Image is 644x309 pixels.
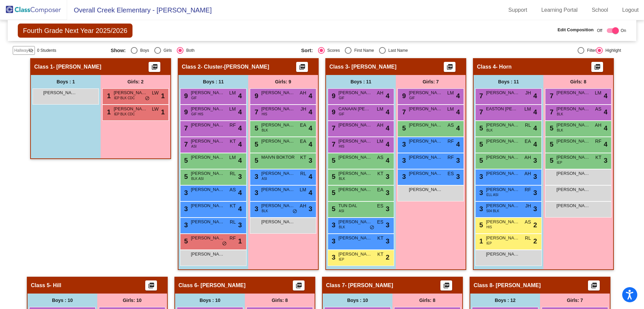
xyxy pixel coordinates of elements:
span: AS [595,106,601,113]
span: 3 [309,155,312,165]
span: [PERSON_NAME] [338,122,372,128]
span: AH [595,122,601,129]
div: Boys : 11 [326,75,396,88]
span: GIF HIS [191,112,203,117]
span: 4 [238,188,242,198]
span: [PERSON_NAME] [191,106,224,112]
div: Girls: 2 [101,75,170,88]
span: 3 [386,171,389,182]
a: Learning Portal [536,5,583,15]
span: Class 4 [477,64,496,70]
span: KT [377,251,383,258]
span: 4 [533,139,537,149]
span: 3 [238,220,242,230]
span: GIF [409,95,415,101]
span: GIF [339,112,344,117]
mat-icon: picture_as_pdf [590,282,598,292]
span: 4 [456,139,460,149]
span: RL [525,235,531,242]
span: 5 [548,124,553,132]
span: [PERSON_NAME] [191,122,224,128]
span: 4 [309,123,312,133]
span: RF [595,138,601,145]
div: Girls: 9 [248,75,318,88]
span: ASI [191,144,197,149]
span: 3 [400,173,406,180]
span: ELL ASI [486,192,498,197]
span: [PERSON_NAME] [PERSON_NAME] [338,219,372,225]
mat-icon: picture_as_pdf [593,64,601,73]
span: 2 [386,252,389,262]
span: [PERSON_NAME] [486,138,520,145]
span: 5 [182,237,188,245]
span: AS [377,154,383,161]
span: [PERSON_NAME] [191,170,224,177]
span: LM [525,106,531,113]
span: 3 [386,204,389,214]
span: do_not_disturb_alt [292,209,297,214]
span: [PERSON_NAME] [191,251,224,258]
span: BLK [557,128,563,133]
div: Both [183,47,195,53]
span: [PERSON_NAME] [43,89,77,96]
span: AS [525,219,531,226]
span: [PERSON_NAME] [114,89,147,96]
mat-icon: picture_as_pdf [298,64,306,73]
span: BLK [262,208,268,214]
span: LM [229,154,236,161]
span: 5 [400,124,406,132]
a: Support [503,5,533,15]
span: [PERSON_NAME] [261,170,295,177]
span: 3 [386,236,389,246]
span: AH [377,89,383,96]
span: JH [525,202,531,209]
span: JH [525,89,531,96]
span: [PERSON_NAME] [556,89,590,96]
mat-icon: picture_as_pdf [446,64,454,73]
span: KT [300,154,306,161]
div: Boys : 11 [474,75,543,88]
span: 4 [238,91,242,101]
span: RF [229,122,236,129]
span: TUN DAL [338,202,372,209]
span: [PERSON_NAME] [PERSON_NAME] [338,154,372,161]
button: Print Students Details [444,62,455,72]
span: [PERSON_NAME] [338,186,372,193]
span: 3 [182,205,188,213]
span: 3 [330,237,335,245]
span: AH [377,122,383,129]
span: 5 [253,141,258,148]
span: 4 [238,107,242,117]
span: RL [300,170,306,177]
span: 5 [478,141,483,148]
span: 4 [604,123,607,133]
span: 3 [330,221,335,229]
span: RL [525,122,531,129]
span: Off [597,28,602,34]
span: 3 [456,155,460,165]
span: EASTON [PERSON_NAME] [486,106,520,112]
span: Class 2 [182,64,201,70]
span: 4 [309,171,312,182]
span: ES [377,202,383,209]
span: 4 [456,123,460,133]
span: CANAAN [PERSON_NAME] [338,106,372,112]
span: Show: [111,47,126,53]
span: RF [447,138,454,145]
span: ES [377,219,383,226]
span: 3 [253,189,258,196]
span: RL [230,219,236,226]
button: Print Students Details [588,280,600,291]
div: Girls [161,47,172,53]
span: - Cluster-[PERSON_NAME] [201,64,269,70]
span: 4 [604,139,607,149]
div: Boys : 1 [31,75,101,88]
span: 4 [604,107,607,117]
span: do_not_disturb_alt [145,96,150,101]
mat-icon: visibility_off [28,48,34,53]
span: AS [447,122,454,129]
span: 4 [238,155,242,165]
span: Hallway [14,47,28,53]
span: 3 [604,155,607,165]
span: [PERSON_NAME] POPLAR [261,186,295,193]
